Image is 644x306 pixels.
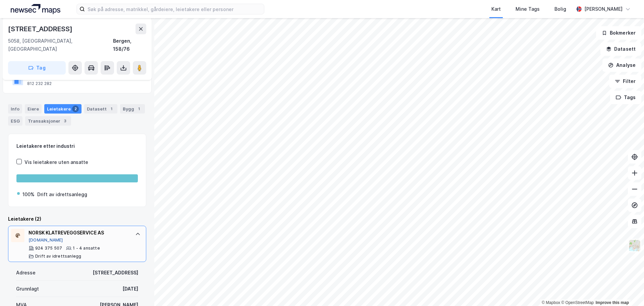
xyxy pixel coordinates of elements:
div: Drift av idrettsanlegg [37,190,87,199]
iframe: Chat Widget [610,274,644,306]
div: 1 [136,105,142,112]
div: Leietakere etter industri [16,142,138,150]
div: Leietakere [44,104,82,114]
a: OpenStreetMap [561,300,594,305]
button: Tag [8,61,66,75]
button: [DOMAIN_NAME] [29,237,63,243]
div: Adresse [16,269,36,277]
div: NORSK KLATREVEGGSERVICE AS [29,229,128,237]
a: Mapbox [542,300,560,305]
div: 3 [62,118,68,124]
button: Datasett [600,42,641,56]
input: Søk på adresse, matrikkel, gårdeiere, leietakere eller personer [85,4,264,14]
div: Eiere [25,104,42,114]
div: Info [8,104,22,114]
div: 5058, [GEOGRAPHIC_DATA], [GEOGRAPHIC_DATA] [8,37,113,53]
button: Tags [610,91,641,104]
div: Vis leietakere uten ansatte [24,158,88,166]
div: 1 [108,105,115,112]
button: Analyse [602,58,641,72]
div: [STREET_ADDRESS] [8,24,74,34]
div: 1 - 4 ansatte [73,246,100,251]
button: Bokmerker [596,26,641,40]
div: Datasett [84,104,117,114]
a: Improve this map [596,300,629,305]
div: [DATE] [122,285,138,293]
div: [PERSON_NAME] [584,5,623,13]
div: 924 375 507 [35,246,62,251]
div: Leietakere (2) [8,215,146,223]
img: logo.a4113a55bc3d86da70a041830d287a7e.svg [11,4,60,14]
div: 2 [72,105,79,112]
div: Bygg [120,104,145,114]
div: Bergen, 158/76 [113,37,146,53]
div: Mine Tags [516,5,540,13]
div: Drift av idrettsanlegg [35,254,81,259]
button: Filter [609,75,641,88]
div: 812 232 282 [27,81,52,86]
div: Bolig [554,5,566,13]
div: [STREET_ADDRESS] [93,269,138,277]
div: Kontrollprogram for chat [610,274,644,306]
div: Kart [491,5,501,13]
div: 100% [22,190,35,199]
div: Grunnlagt [16,285,39,293]
img: Z [628,239,641,252]
div: ESG [8,116,22,126]
div: Transaksjoner [25,116,71,126]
